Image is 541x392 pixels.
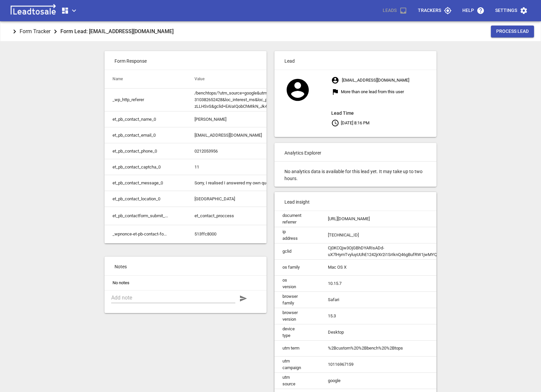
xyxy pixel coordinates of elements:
p: Settings [495,7,517,14]
td: et_pb_contact_location_0 [105,191,187,207]
p: Form Tracker [20,28,50,35]
td: utm term [274,340,320,356]
td: document referrer [274,211,320,227]
p: Help [462,7,474,14]
td: et_pb_contact_captcha_0 [105,159,187,175]
td: google [320,372,491,389]
td: Cj0KCQjw3OjGBhDYARIsADd-uX7lHymTvyluyUUhE1242jrXr2i1SrIknQ46gBufRW1jwMYQrlxxYg0aAuzJEALw_wcB [320,243,491,259]
th: Name [105,70,187,89]
td: 10116967159 [320,356,491,372]
button: Process Lead [491,26,534,37]
p: Lead [274,51,436,70]
p: [EMAIL_ADDRESS][DOMAIN_NAME] More than one lead from this user [DATE] 8:16 PM [331,74,436,129]
td: ip address [274,227,320,243]
p: Notes [105,257,267,275]
p: _wpnonce-et-pb-contact-form-submitted-0 [113,231,168,237]
img: logo [8,4,58,17]
td: et_pb_contact_name_0 [105,111,187,127]
td: device type [274,324,320,340]
p: Form Response [105,51,267,70]
td: _wp_http_referer [105,89,187,111]
aside: Lead Time [331,109,436,117]
aside: Form Lead: [EMAIL_ADDRESS][DOMAIN_NAME] [60,27,174,36]
td: [URL][DOMAIN_NAME] [320,211,491,227]
td: et_pb_contact_email_0 [105,127,187,143]
td: 15.3 [320,308,491,324]
td: os family [274,259,320,275]
td: utm source [274,372,320,389]
td: Mac OS X [320,259,491,275]
td: browser family [274,292,320,308]
p: No analytics data is available for this lead yet. It may take up to two hours. [274,162,436,187]
td: %2Bcustom%20%2Bbench%20%2Btops [320,340,491,356]
svg: Your local time [331,119,339,127]
p: Lead insight [274,192,436,211]
li: No notes [105,276,267,290]
p: Trackers [418,7,441,14]
td: [TECHNICAL_ID] [320,227,491,243]
td: Desktop [320,324,491,340]
span: Process Lead [496,28,529,35]
td: 10.15.7 [320,275,491,292]
p: Analytics Explorer [274,143,436,162]
td: os version [274,275,320,292]
td: et_pb_contact_phone_0 [105,143,187,159]
td: browser version [274,308,320,324]
td: et_pb_contact_message_0 [105,175,187,191]
p: et_pb_contactform_submit_0 [113,213,168,219]
td: utm campaign [274,356,320,372]
td: gclid [274,243,320,259]
td: Safari [320,292,491,308]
